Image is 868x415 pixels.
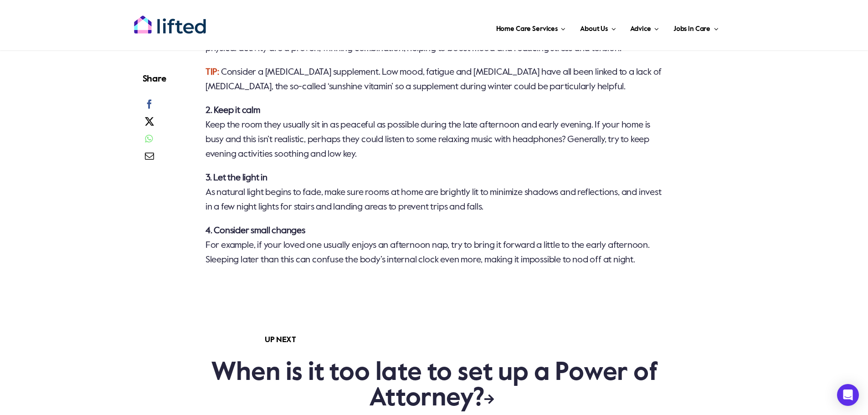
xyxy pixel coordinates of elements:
[143,150,157,167] a: Email
[493,14,569,41] a: Home Care Services
[627,14,661,41] a: Advice
[577,14,618,41] a: About Us
[205,65,663,94] p: Consider a [MEDICAL_DATA] supplement. Low mood, fatigue and [MEDICAL_DATA] have all been linked t...
[673,22,710,36] span: Jobs in Care
[205,106,260,115] strong: 2. Keep it calm
[211,360,658,411] a: When is it too late to set up a Power of Attorney?
[205,174,267,183] strong: 3. Let the light in
[671,14,721,41] a: Jobs in Care
[265,336,296,344] strong: UP NEXT
[236,14,721,41] nav: Main Menu
[630,22,651,36] span: Advice
[837,384,859,406] div: Open Intercom Messenger
[496,22,558,36] span: Home Care Services
[143,115,157,133] a: X
[205,68,219,77] strong: TIP:
[205,171,663,215] p: As natural light begins to fade, make sure rooms at home are brightly lit to minimize shadows and...
[484,394,494,405] a: Link to https://www.liftedcare.com/news/when-is-it-too-late-to-set-up-a-power-of-attorney/
[143,98,157,115] a: Facebook
[205,226,305,236] strong: 4. Consider small changes
[134,15,206,24] a: lifted-logo
[205,103,663,162] p: Keep the room they usually sit in as peaceful as possible during the late afternoon and early eve...
[205,224,663,267] p: For example, if your loved one usually enjoys an afternoon nap, try to bring it forward a little ...
[580,22,608,36] span: About Us
[143,133,155,150] a: WhatsApp
[143,73,166,86] h4: Share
